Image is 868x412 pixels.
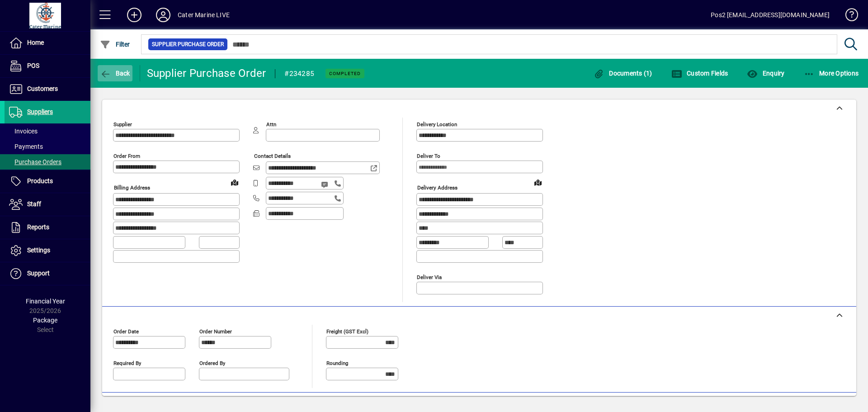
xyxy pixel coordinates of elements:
[26,298,65,305] span: Financial Year
[27,270,50,277] span: Support
[5,32,90,54] a: Home
[326,328,368,334] mat-label: Freight (GST excl)
[147,66,266,81] div: Supplier Purchase Order
[284,66,314,81] div: #234285
[199,328,232,334] mat-label: Order number
[5,78,90,100] a: Customers
[329,71,361,76] span: Completed
[711,8,830,22] div: Pos2 [EMAIL_ADDRESS][DOMAIN_NAME]
[178,8,230,22] div: Cater Marine LIVE
[5,123,90,139] a: Invoices
[591,65,655,81] button: Documents (1)
[5,262,90,285] a: Support
[5,154,90,170] a: Purchase Orders
[227,175,242,189] a: View on map
[417,274,442,280] mat-label: Deliver via
[531,175,545,189] a: View on map
[9,128,38,135] span: Invoices
[113,153,140,159] mat-label: Order from
[594,70,652,77] span: Documents (1)
[5,239,90,262] a: Settings
[27,200,41,208] span: Staff
[100,70,130,77] span: Back
[745,65,787,81] button: Enquiry
[9,158,61,166] span: Purchase Orders
[152,40,224,49] span: Supplier Purchase Order
[98,36,132,52] button: Filter
[802,65,861,81] button: More Options
[98,65,132,81] button: Back
[5,139,90,154] a: Payments
[315,174,336,195] button: Send SMS
[417,121,457,128] mat-label: Delivery Location
[5,216,90,239] a: Reports
[113,328,139,334] mat-label: Order date
[804,70,859,77] span: More Options
[113,121,132,128] mat-label: Supplier
[100,41,130,48] span: Filter
[33,317,57,324] span: Package
[669,65,731,81] button: Custom Fields
[27,85,58,92] span: Customers
[5,170,90,193] a: Products
[417,153,440,159] mat-label: Deliver To
[839,2,857,31] a: Knowledge Base
[5,193,90,216] a: Staff
[671,70,728,77] span: Custom Fields
[747,70,784,77] span: Enquiry
[27,108,53,115] span: Suppliers
[113,360,141,366] mat-label: Required by
[27,62,39,69] span: POS
[326,360,348,366] mat-label: Rounding
[27,177,53,185] span: Products
[149,7,178,23] button: Profile
[27,246,50,254] span: Settings
[27,223,49,231] span: Reports
[120,7,149,23] button: Add
[90,65,140,81] app-page-header-button: Back
[5,55,90,77] a: POS
[266,121,276,128] mat-label: Attn
[27,39,44,46] span: Home
[9,143,43,150] span: Payments
[199,360,225,366] mat-label: Ordered by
